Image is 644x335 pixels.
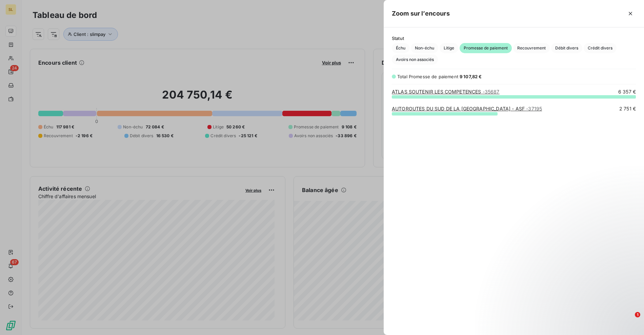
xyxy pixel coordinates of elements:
[513,43,550,53] button: Recouvrement
[392,36,636,41] span: Statut
[618,88,636,95] span: 6 357 €
[551,43,582,53] button: Débit divers
[584,43,617,53] button: Crédit divers
[392,106,542,111] a: AUTOROUTES DU SUD DE LA [GEOGRAPHIC_DATA] - ASF
[392,43,409,53] button: Échu
[440,43,458,53] button: Litige
[619,105,636,112] span: 2 751 €
[392,9,450,18] h5: Zoom sur l’encours
[621,312,637,328] iframe: Intercom live chat
[635,312,640,317] span: 1
[397,74,458,79] span: Total Promesse de paiement
[384,88,644,327] div: grid
[392,89,500,95] a: ATLAS SOUTENIR LES COMPETENCES
[411,43,438,53] button: Non-échu
[526,106,542,111] span: - 37195
[460,74,482,79] span: 9 107,82 €
[392,55,438,65] button: Avoirs non associés
[460,43,512,53] button: Promesse de paiement
[483,89,500,95] span: - 35687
